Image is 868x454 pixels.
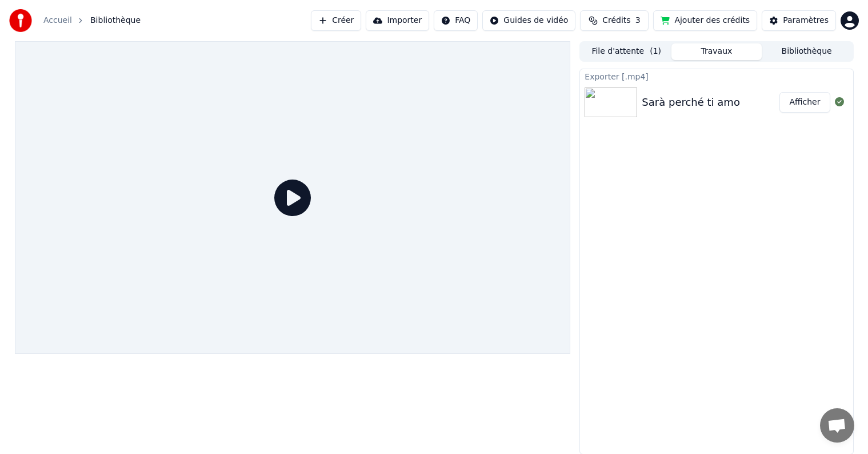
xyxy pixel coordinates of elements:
[311,10,361,31] button: Créer
[783,15,829,26] div: Paramètres
[482,10,575,31] button: Guides de vidéo
[642,94,740,110] div: Sarà perché ti amo
[580,10,649,31] button: Crédits3
[762,43,852,60] button: Bibliothèque
[653,10,757,31] button: Ajouter des crédits
[366,10,429,31] button: Importer
[9,9,32,32] img: youka
[434,10,478,31] button: FAQ
[581,43,671,60] button: File d'attente
[820,408,854,443] a: Ouvrir le chat
[650,46,661,57] span: ( 1 )
[580,69,853,83] div: Exporter [.mp4]
[762,10,836,31] button: Paramètres
[602,15,630,26] span: Crédits
[43,15,72,26] a: Accueil
[671,43,762,60] button: Travaux
[779,92,830,113] button: Afficher
[43,15,141,26] nav: breadcrumb
[90,15,141,26] span: Bibliothèque
[635,15,641,26] span: 3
